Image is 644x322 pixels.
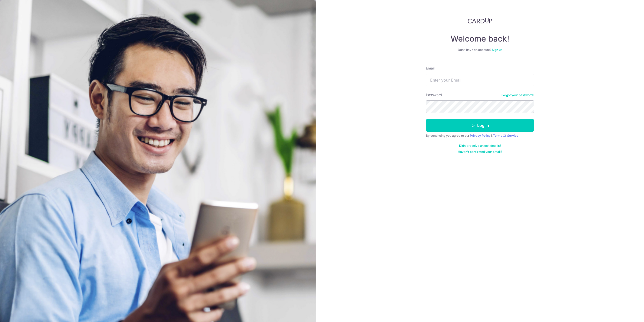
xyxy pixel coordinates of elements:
[492,48,502,52] a: Sign up
[470,134,491,137] a: Privacy Policy
[493,134,518,137] a: Terms Of Service
[426,34,534,44] h4: Welcome back!
[501,93,534,97] a: Forgot your password?
[426,74,534,86] input: Enter your Email
[426,48,534,52] div: Don’t have an account?
[426,134,534,138] div: By continuing you agree to our &
[459,144,501,148] a: Didn't receive unlock details?
[426,92,442,97] label: Password
[468,18,492,24] img: CardUp Logo
[426,119,534,132] button: Log in
[458,150,502,154] a: Haven't confirmed your email?
[426,66,434,71] label: Email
